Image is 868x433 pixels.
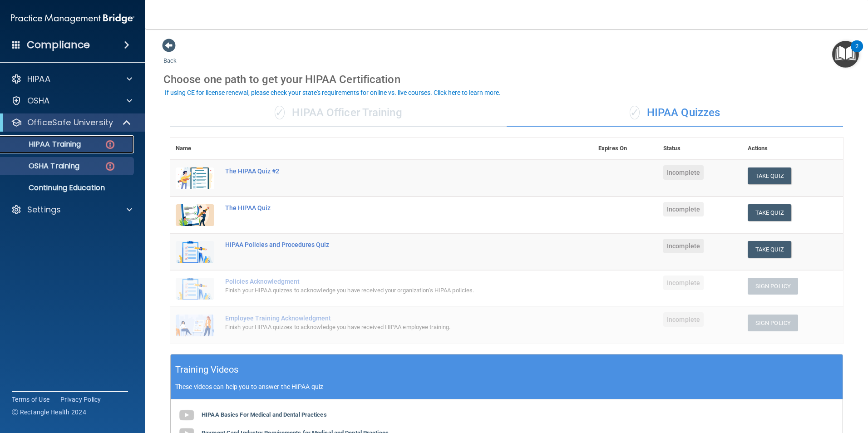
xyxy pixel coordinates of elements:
[27,204,61,215] p: Settings
[225,315,547,322] div: Employee Training Acknowledgment
[658,138,742,160] th: Status
[104,139,116,150] img: danger-circle.6113f641.png
[748,315,798,331] button: Sign Policy
[748,167,791,184] button: Take Quiz
[27,95,50,106] p: OSHA
[225,322,547,333] div: Finish your HIPAA quizzes to acknowledge you have received HIPAA employee training.
[855,46,858,58] div: 2
[6,140,81,149] p: HIPAA Training
[163,46,177,64] a: Back
[748,241,791,258] button: Take Quiz
[170,99,507,127] div: HIPAA Officer Training
[165,89,501,96] div: If using CE for license renewal, please check your state's requirements for online vs. live cours...
[27,39,90,51] h4: Compliance
[225,241,547,248] div: HIPAA Policies and Procedures Quiz
[225,278,547,285] div: Policies Acknowledgment
[663,165,704,180] span: Incomplete
[630,106,640,119] span: ✓
[748,204,791,221] button: Take Quiz
[663,276,704,290] span: Incomplete
[178,406,196,424] img: gray_youtube_icon.38fcd6cc.png
[27,74,50,84] p: HIPAA
[663,312,704,327] span: Incomplete
[60,395,101,404] a: Privacy Policy
[225,167,547,175] div: The HIPAA Quiz #2
[202,411,327,418] b: HIPAA Basics For Medical and Dental Practices
[507,99,843,127] div: HIPAA Quizzes
[225,285,547,296] div: Finish your HIPAA quizzes to acknowledge you have received your organization’s HIPAA policies.
[6,162,79,171] p: OSHA Training
[27,117,113,128] p: OfficeSafe University
[11,204,132,215] a: Settings
[275,106,285,119] span: ✓
[163,88,502,97] button: If using CE for license renewal, please check your state's requirements for online vs. live cours...
[11,117,132,128] a: OfficeSafe University
[175,383,838,390] p: These videos can help you to answer the HIPAA quiz
[663,239,704,253] span: Incomplete
[593,138,658,160] th: Expires On
[832,41,859,68] button: Open Resource Center, 2 new notifications
[175,362,239,378] h5: Training Videos
[11,10,134,28] img: PMB logo
[11,95,132,106] a: OSHA
[711,369,857,405] iframe: Drift Widget Chat Controller
[6,183,130,192] p: Continuing Education
[11,74,132,84] a: HIPAA
[163,66,850,93] div: Choose one path to get your HIPAA Certification
[12,408,86,417] span: Ⓒ Rectangle Health 2024
[104,161,116,172] img: danger-circle.6113f641.png
[663,202,704,216] span: Incomplete
[742,138,843,160] th: Actions
[170,138,220,160] th: Name
[225,204,547,212] div: The HIPAA Quiz
[12,395,49,404] a: Terms of Use
[748,278,798,295] button: Sign Policy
